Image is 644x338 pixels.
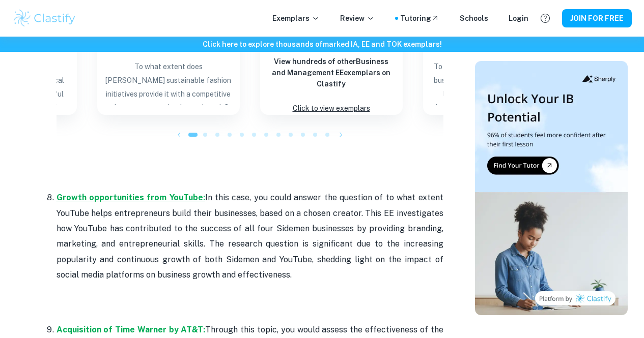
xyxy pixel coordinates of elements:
[57,190,443,314] p: In this case, you could answer the question of to what extent YouTube helps entrepreneurs build t...
[272,13,320,24] p: Exemplars
[105,60,232,105] p: To what extent does [PERSON_NAME] sustainable fashion initiatives provide it with a competitive a...
[293,102,370,115] p: Click to view exemplars
[57,193,205,202] a: Growth opportunities from YouTube:
[431,60,557,105] p: To what extent has Zoom’s freemium business model influenced its market leadership position in th...
[537,10,554,27] button: Help and Feedback
[562,9,632,27] button: JOIN FOR FREE
[2,39,642,50] h6: Click here to explore thousands of marked IA, EE and TOK exemplars !
[509,13,528,24] a: Login
[97,13,240,115] a: Blog exemplar: To what extent does Vivienne Westwood's Grade received:BTo what extent does [PERSO...
[57,325,206,334] a: Acquisition of Time Warner by AT&T:
[400,13,439,24] a: Tutoring
[460,13,488,24] a: Schools
[423,13,566,115] a: Blog exemplar: To what extent has Zoom’s freemium businTo what extent has Zoom’s freemium busines...
[340,13,375,24] p: Review
[12,8,77,28] img: Clastify logo
[260,13,403,115] a: ExemplarsView hundreds of otherBusiness and Management EEexemplars on ClastifyClick to view exemp...
[268,56,395,89] h6: View hundreds of other Business and Management EE exemplars on Clastify
[475,61,628,315] img: Thumbnail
